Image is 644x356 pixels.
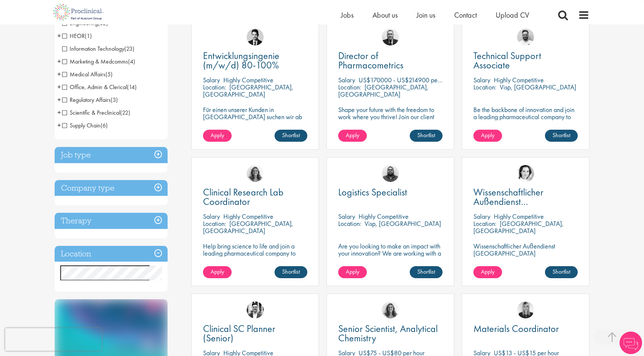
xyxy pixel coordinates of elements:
[223,212,273,221] p: Highly Competitive
[338,322,438,344] span: Senior Scientist, Analytical Chemistry
[211,131,224,139] span: Apply
[111,96,118,104] span: (3)
[410,266,443,278] a: Shortlist
[57,81,61,92] span: +
[338,219,361,228] span: Location:
[417,10,435,20] a: Join us
[338,49,403,71] span: Director of Pharmacometrics
[620,332,642,354] img: Chatbot
[473,49,541,71] span: Technical Support Associate
[517,301,534,318] a: Janelle Jones
[338,324,443,343] a: Senior Scientist, Analytical Chemistry
[124,45,134,53] span: (23)
[359,76,458,84] p: US$170000 - US$214900 per annum
[62,45,134,53] span: Information Technology
[473,130,502,142] a: Apply
[128,58,135,65] span: (4)
[203,242,307,278] p: Help bring science to life and join a leading pharmaceutical company to play a key role in delive...
[341,10,354,20] a: Jobs
[203,212,220,221] span: Salary
[382,29,399,45] img: Jakub Hanas
[473,83,496,91] span: Location:
[382,165,399,182] a: Ashley Bennett
[473,188,578,206] a: Wissenschaftlicher Außendienst [GEOGRAPHIC_DATA]
[500,83,576,91] p: Visp, [GEOGRAPHIC_DATA]
[62,70,105,78] span: Medical Affairs
[545,266,578,278] a: Shortlist
[247,165,264,182] img: Jackie Cerchio
[203,219,293,235] p: [GEOGRAPHIC_DATA], [GEOGRAPHIC_DATA]
[338,83,361,91] span: Location:
[481,131,494,139] span: Apply
[275,266,307,278] a: Shortlist
[55,213,168,229] h3: Therapy
[57,94,61,105] span: +
[517,29,534,45] a: Emile De Beer
[382,301,399,318] img: Jackie Cerchio
[62,58,128,65] span: Marketing & Medcomms
[203,76,220,84] span: Salary
[545,130,578,142] a: Shortlist
[372,10,398,20] a: About us
[203,51,307,70] a: Entwicklungsingenie (m/w/d) 80-100%
[473,186,564,217] span: Wissenschaftlicher Außendienst [GEOGRAPHIC_DATA]
[247,301,264,318] a: Edward Little
[247,29,264,45] img: Thomas Wenig
[338,186,407,198] span: Logistics Specialist
[62,121,101,129] span: Supply Chain
[57,68,61,80] span: +
[57,120,61,131] span: +
[338,83,429,98] p: [GEOGRAPHIC_DATA], [GEOGRAPHIC_DATA]
[62,109,130,117] span: Scientific & Preclinical
[203,324,307,343] a: Clinical SC Planner (Senior)
[55,246,168,262] h3: Location
[55,180,168,196] div: Company type
[62,83,137,91] span: Office, Admin & Clerical
[494,76,544,84] p: Highly Competitive
[473,242,578,257] p: Wissenschaftlicher Außendienst [GEOGRAPHIC_DATA]
[203,106,307,142] p: Für einen unserer Kunden in [GEOGRAPHIC_DATA] suchen wir ab sofort einen Entwicklungsingenieur Ku...
[211,268,224,276] span: Apply
[473,266,502,278] a: Apply
[85,32,92,40] span: (1)
[62,32,85,40] span: HEOR
[473,51,578,70] a: Technical Support Associate
[338,212,355,221] span: Salary
[203,130,232,142] a: Apply
[105,70,113,78] span: (5)
[203,322,275,344] span: Clinical SC Planner (Senior)
[473,324,578,333] a: Materials Coordinator
[338,76,355,84] span: Salary
[203,49,279,71] span: Entwicklungsingenie (m/w/d) 80-100%
[62,32,92,40] span: HEOR
[346,268,359,276] span: Apply
[338,130,367,142] a: Apply
[496,10,529,20] a: Upload CV
[203,219,226,228] span: Location:
[57,30,61,41] span: +
[338,242,443,278] p: Are you looking to make an impact with your innovation? We are working with a well-established ph...
[62,58,135,65] span: Marketing & Medcomms
[473,76,490,84] span: Salary
[338,266,367,278] a: Apply
[57,56,61,67] span: +
[275,130,307,142] a: Shortlist
[203,83,226,91] span: Location:
[203,186,284,208] span: Clinical Research Lab Coordinator
[62,45,124,53] span: Information Technology
[55,147,168,163] h3: Job type
[410,130,443,142] a: Shortlist
[473,219,496,228] span: Location:
[62,96,111,104] span: Regulatory Affairs
[359,212,409,221] p: Highly Competitive
[473,212,490,221] span: Salary
[203,83,293,98] p: [GEOGRAPHIC_DATA], [GEOGRAPHIC_DATA]
[473,322,559,335] span: Materials Coordinator
[203,266,232,278] a: Apply
[454,10,477,20] a: Contact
